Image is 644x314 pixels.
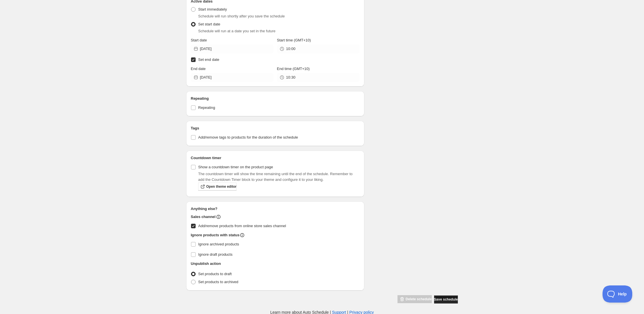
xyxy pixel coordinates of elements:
[191,125,360,131] h2: Tags
[198,165,273,169] span: Show a countdown timer on the product page
[198,7,227,11] span: Start immediately
[191,206,360,212] h2: Anything else?
[198,14,285,18] span: Schedule will run shortly after you save the schedule
[191,232,239,238] h2: Ignore products with status
[277,67,310,71] span: End time (GMT+10)
[198,171,360,183] p: The countdown timer will show the time remaining until the end of the schedule. Remember to add t...
[198,224,286,228] span: Add/remove products from online store sales channel
[191,67,206,71] span: End date
[191,214,216,220] h2: Sales channel
[198,29,275,33] span: Schedule will run at a date you set in the future
[198,57,219,62] span: Set end date
[198,22,220,26] span: Set start date
[198,105,215,110] span: Repeating
[206,184,236,189] span: Open theme editor
[191,261,221,267] h2: Unpublish action
[198,183,236,191] a: Open theme editor
[198,135,298,139] span: Add/remove tags to products for the duration of the schedule
[191,155,360,161] h2: Countdown timer
[198,242,239,246] span: Ignore archived products
[191,38,207,42] span: Start date
[603,285,633,303] iframe: Toggle Customer Support
[191,96,360,101] h2: Repeating
[434,297,458,302] span: Save schedule
[277,38,311,42] span: Start time (GMT+10)
[198,280,238,284] span: Set products to archived
[198,272,232,276] span: Set products to draft
[198,252,232,257] span: Ignore draft products
[434,295,458,303] button: Save schedule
